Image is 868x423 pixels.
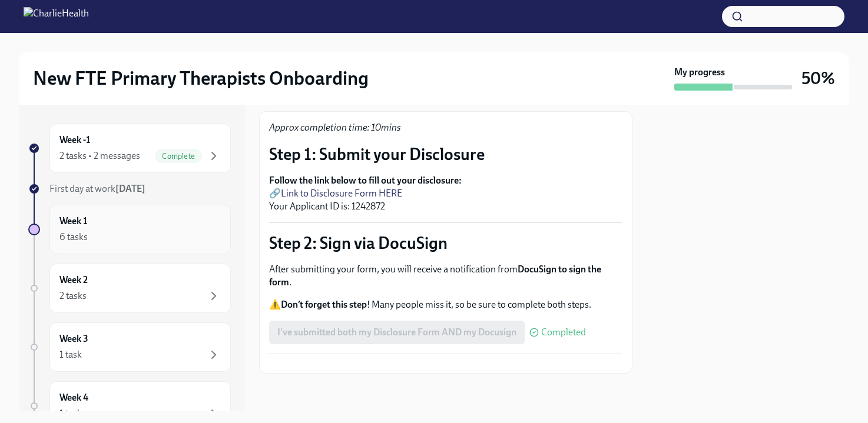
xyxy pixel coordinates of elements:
div: 2 tasks • 2 messages [59,149,140,162]
p: Step 1: Submit your Disclosure [269,144,622,165]
h2: New FTE Primary Therapists Onboarding [33,66,369,90]
h6: Week -1 [59,134,90,146]
a: Week -12 tasks • 2 messagesComplete [28,124,231,173]
div: 6 tasks [59,231,88,244]
strong: Don’t forget this step [281,299,367,310]
p: Step 2: Sign via DocuSign [269,232,622,254]
span: First day at work [49,183,145,194]
h6: Week 4 [59,391,88,404]
h6: Week 1 [59,215,87,228]
div: 1 task [59,407,82,420]
a: Link to Disclosure Form HERE [281,188,402,199]
a: Week 16 tasks [28,205,231,254]
p: After submitting your form, you will receive a notification from . [269,263,622,289]
strong: [DATE] [115,183,145,194]
span: Completed [541,328,586,337]
p: 🔗 Your Applicant ID is: 1242872 [269,174,622,213]
p: ⚠️ ! Many people miss it, so be sure to complete both steps. [269,298,622,311]
h6: Week 3 [59,332,88,345]
strong: My progress [674,66,725,79]
div: 2 tasks [59,289,87,302]
span: Complete [155,152,202,161]
a: First day at work[DATE] [28,182,231,195]
strong: Follow the link below to fill out your disclosure: [269,175,462,186]
em: Approx completion time: 10mins [269,122,401,133]
img: CharlieHealth [24,7,89,26]
a: Week 31 task [28,322,231,372]
a: Week 22 tasks [28,264,231,313]
div: 1 task [59,348,82,361]
h3: 50% [801,68,835,89]
h6: Week 2 [59,274,88,287]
